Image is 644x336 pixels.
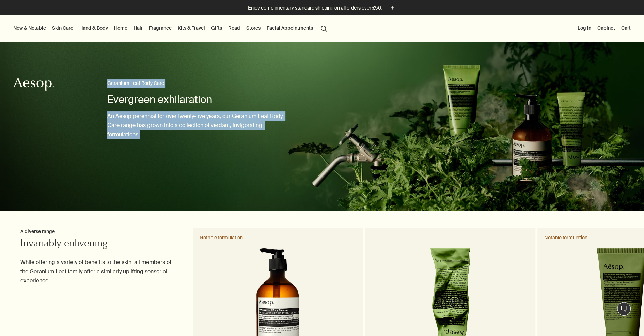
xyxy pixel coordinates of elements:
[576,15,632,42] nav: supplementary
[227,24,241,32] a: Read
[248,4,396,12] button: Enjoy complimentary standard shipping on all orders over £50.
[318,21,330,34] button: Open search
[210,24,223,32] a: Gifts
[147,24,173,32] a: Fragrance
[14,77,54,91] svg: Aesop
[107,111,295,139] p: An Aesop perennial for over twenty-five years, our Geranium Leaf Body Care range has grown into a...
[245,24,262,32] button: Stores
[248,4,382,12] p: Enjoy complimentary standard shipping on all orders over £50.
[132,24,144,32] a: Hair
[107,79,295,88] h2: Geranium Leaf Body Care
[176,24,206,32] a: Kits & Travel
[576,24,593,32] button: Log in
[113,24,129,32] a: Home
[20,238,177,251] h2: Invariably enlivening
[12,76,56,94] a: Aesop
[78,24,109,32] a: Hand & Body
[12,24,47,32] button: New & Notable
[20,228,177,236] h3: A diverse range
[12,15,330,42] nav: primary
[620,24,632,32] button: Cart
[107,93,295,106] h1: Evergreen exhilaration
[20,258,177,286] p: While offering a variety of benefits to the skin, all members of the Geranium Leaf family offer a...
[51,24,75,32] a: Skin Care
[265,24,314,32] a: Facial Appointments
[617,302,631,316] button: Live Assistance
[596,24,616,32] a: Cabinet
